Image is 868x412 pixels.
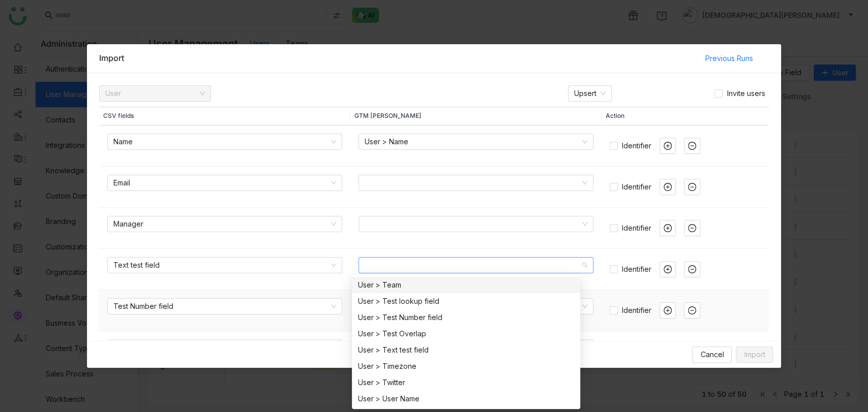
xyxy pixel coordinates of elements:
span: Identifier [618,305,655,316]
span: Previous Runs [705,53,753,64]
nz-option-item: User > Text test field [352,342,580,358]
div: User > Team [358,279,574,291]
div: User > Timezone [358,361,574,372]
nz-select-item: User > Name [365,134,587,149]
span: Identifier [618,264,655,275]
nz-select-item: Manager [113,216,336,232]
nz-select-item: Upsert [574,86,606,101]
th: CSV fields [99,107,350,125]
nz-option-item: User > User Name [352,391,580,407]
nz-option-item: User > Test Number field [352,309,580,326]
div: User > Text test field [358,344,574,356]
button: Cancel [692,346,732,363]
nz-select-item: User [105,86,205,101]
span: Identifier [618,223,655,234]
div: User > Test lookup field [358,296,574,307]
div: User > Test Number field [358,312,574,323]
nz-option-item: User > Twitter [352,374,580,391]
nz-select-item: Test Number field [113,299,336,314]
nz-select-item: Email [113,175,336,191]
span: Invite users [723,88,769,99]
span: Identifier [618,181,655,193]
nz-option-item: User > Test lookup field [352,293,580,309]
span: Cancel [700,349,724,360]
div: User > Test Overlap [358,328,574,339]
div: User > Twitter [358,377,574,388]
button: Import [736,346,773,363]
nz-select-item: Test lookup field [113,340,336,355]
th: Action [602,107,769,125]
div: Import [99,52,124,65]
nz-select-item: Text test field [113,258,336,273]
nz-option-item: User > Team [352,277,580,293]
nz-option-item: User > Test Overlap [352,326,580,342]
nz-option-item: User > Timezone [352,358,580,374]
span: Identifier [618,140,655,151]
nz-select-item: Name [113,134,336,149]
div: User > User Name [358,393,574,404]
th: GTM [PERSON_NAME] [350,107,602,125]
